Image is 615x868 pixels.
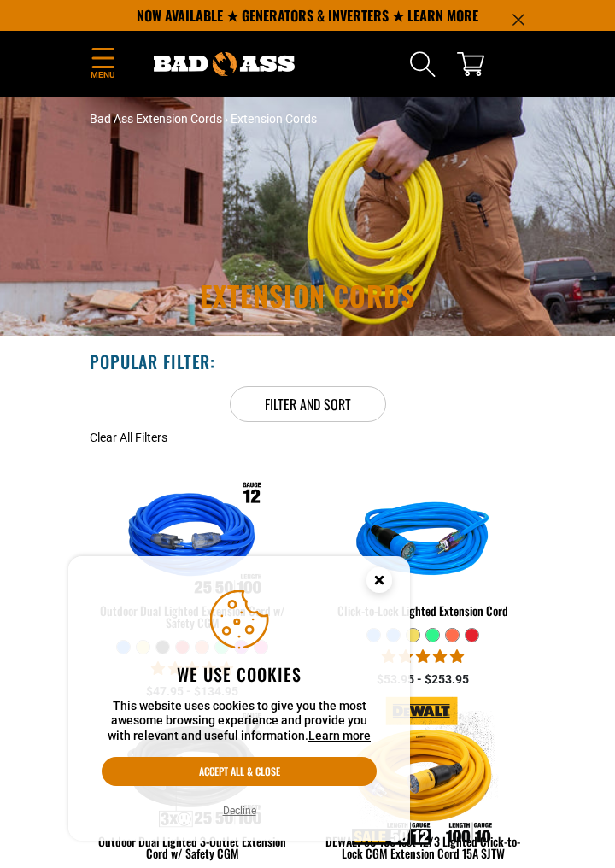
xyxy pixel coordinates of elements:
span: Filter and sort [265,394,351,414]
aside: Cookie Consent [68,556,410,842]
div: DEWALT 50-100 foot 12/3 Lighted Click-to-Lock CGM Extension Cord 15A SJTW [320,836,525,859]
a: blue Click-to-Lock Lighted Extension Cord [320,488,525,627]
div: $53.95 - $253.95 [320,671,525,689]
button: Decline [218,802,261,819]
img: Outdoor Dual Lighted 3-Outlet Extension Cord w/ Safety CGM [108,697,277,847]
h1: Extension Cords [90,282,525,309]
a: Learn more [308,729,371,742]
summary: Filter and sort [230,386,386,422]
summary: Menu [90,44,115,85]
img: Bad Ass Extension Cords [154,52,295,75]
span: Clear All Filters [90,431,167,444]
div: Outdoor Dual Lighted 3-Outlet Extension Cord w/ Safety CGM [90,836,295,859]
summary: Search [409,50,436,78]
h2: Popular Filter: [90,350,215,372]
button: Accept all & close [102,757,377,786]
img: Outdoor Dual Lighted Extension Cord w/ Safety CGM [108,466,277,616]
p: This website uses cookies to give you the most awesome browsing experience and provide you with r... [102,699,377,744]
a: Bad Ass Extension Cords [90,112,222,126]
img: DEWALT 50-100 foot 12/3 Lighted Click-to-Lock CGM Extension Cord 15A SJTW [338,697,507,847]
span: 4.87 stars [382,648,464,665]
a: Outdoor Dual Lighted Extension Cord w/ Safety CGM Outdoor Dual Lighted Extension Cord w/ Safety CGM [90,488,295,639]
nav: breadcrumbs [90,110,525,128]
img: blue [338,466,507,616]
span: Menu [90,68,115,81]
span: › [225,112,228,126]
span: Extension Cords [231,112,317,126]
a: Clear All Filters [90,429,167,447]
h2: We use cookies [102,663,377,685]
